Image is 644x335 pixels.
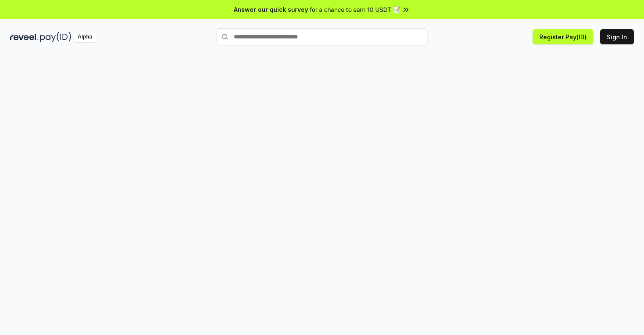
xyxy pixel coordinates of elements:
[234,5,308,14] span: Answer our quick survey
[533,29,593,44] button: Register Pay(ID)
[10,32,38,42] img: reveel_dark
[310,5,400,14] span: for a chance to earn 10 USDT 📝
[600,29,634,44] button: Sign In
[40,32,71,42] img: pay_id
[73,32,97,42] div: Alpha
